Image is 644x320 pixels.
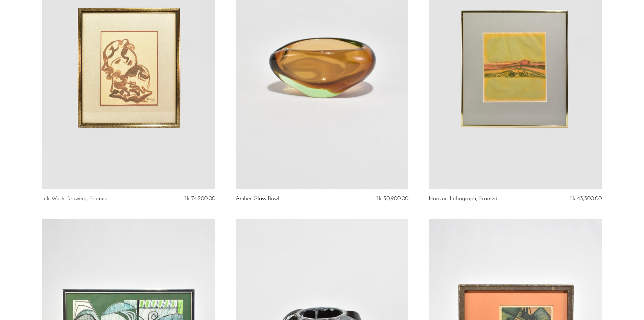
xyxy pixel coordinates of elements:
[429,196,497,202] a: Horizon Lithograph, Framed
[569,196,602,201] span: Tk 43,300.00
[184,196,215,201] span: Tk 74,200.00
[376,196,408,201] span: Tk 30,900.00
[236,196,279,202] a: Amber Glass Bowl
[42,196,108,202] a: Ink Wash Drawing, Framed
